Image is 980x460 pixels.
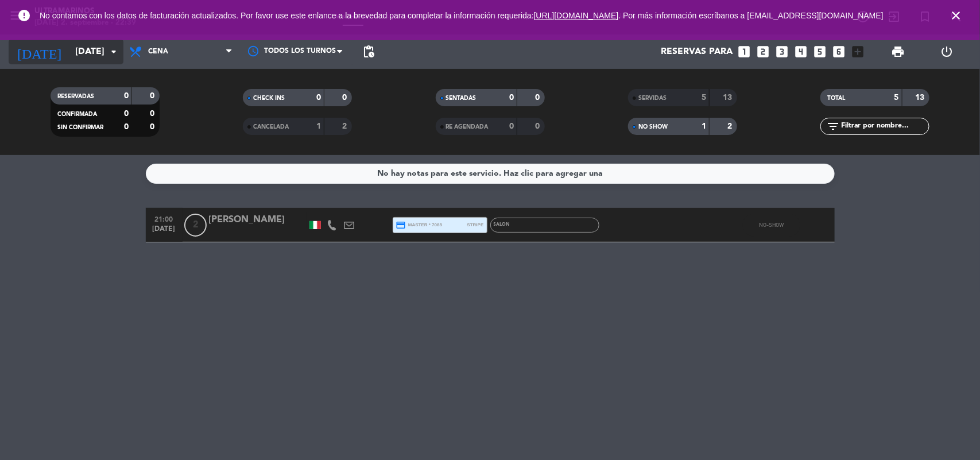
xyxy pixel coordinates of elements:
[9,39,69,64] i: [DATE]
[702,94,706,102] strong: 5
[826,119,840,133] i: filter_list
[832,44,847,59] i: looks_6
[209,212,307,227] div: [PERSON_NAME]
[756,44,771,59] i: looks_two
[343,122,350,130] strong: 2
[737,44,752,59] i: looks_one
[57,125,103,130] span: SIN CONFIRMAR
[940,45,954,59] i: power_settings_new
[494,222,510,227] span: SALON
[775,44,790,59] i: looks_3
[509,94,514,102] strong: 0
[534,11,619,20] a: [URL][DOMAIN_NAME]
[827,95,845,101] span: TOTAL
[638,95,667,101] span: SERVIDAS
[467,221,484,229] span: stripe
[535,122,542,130] strong: 0
[638,124,668,130] span: NO SHOW
[150,225,179,238] span: [DATE]
[916,94,927,102] strong: 13
[661,47,733,57] span: Reservas para
[396,220,443,230] span: master * 7085
[57,111,97,117] span: CONFIRMADA
[107,45,121,59] i: arrow_drop_down
[184,214,207,237] span: 2
[446,95,477,101] span: SENTADAS
[253,124,289,130] span: CANCELADA
[702,122,706,130] strong: 1
[377,167,603,180] div: No hay notas para este servicio. Haz clic para agregar una
[343,94,350,102] strong: 0
[396,220,406,230] i: credit_card
[124,110,129,118] strong: 0
[535,94,542,102] strong: 0
[891,45,905,59] span: print
[17,9,31,22] i: error
[446,124,489,130] span: RE AGENDADA
[124,123,129,131] strong: 0
[813,44,828,59] i: looks_5
[150,123,157,131] strong: 0
[949,9,963,22] i: close
[794,44,809,59] i: looks_4
[840,120,929,133] input: Filtrar por nombre...
[894,94,899,102] strong: 5
[759,222,784,228] span: NO-SHOW
[148,48,168,56] span: Cena
[150,212,179,225] span: 21:00
[150,92,157,100] strong: 0
[923,34,971,69] div: LOG OUT
[40,11,884,20] span: No contamos con los datos de facturación actualizados. Por favor use este enlance a la brevedad p...
[150,110,157,118] strong: 0
[851,44,866,59] i: add_box
[316,122,321,130] strong: 1
[509,122,514,130] strong: 0
[362,45,375,59] span: pending_actions
[316,94,321,102] strong: 0
[57,94,94,99] span: RESERVADAS
[253,95,285,101] span: CHECK INS
[727,122,734,130] strong: 2
[743,214,800,237] button: NO-SHOW
[619,11,884,20] a: . Por más información escríbanos a [EMAIL_ADDRESS][DOMAIN_NAME]
[723,94,734,102] strong: 13
[124,92,129,100] strong: 0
